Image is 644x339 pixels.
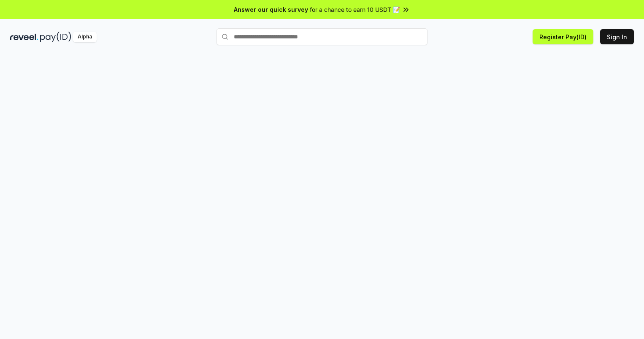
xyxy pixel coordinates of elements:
[310,5,400,14] span: for a chance to earn 10 USDT 📝
[40,32,71,42] img: pay_id
[533,29,593,44] button: Register Pay(ID)
[73,32,97,42] div: Alpha
[234,5,308,14] span: Answer our quick survey
[600,29,634,44] button: Sign In
[10,32,38,42] img: reveel_dark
